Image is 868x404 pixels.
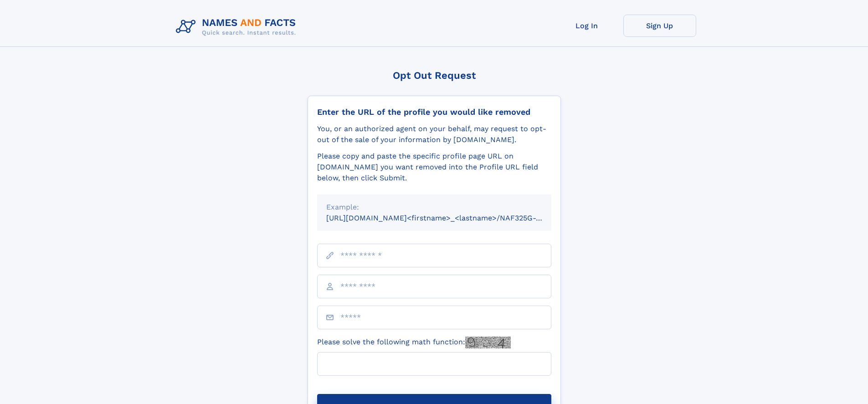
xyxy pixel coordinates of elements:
[317,151,551,184] div: Please copy and paste the specific profile page URL on [DOMAIN_NAME] you want removed into the Pr...
[317,337,511,348] label: Please solve the following math function:
[623,15,696,37] a: Sign Up
[317,107,551,117] div: Enter the URL of the profile you would like removed
[326,214,569,222] small: [URL][DOMAIN_NAME]<firstname>_<lastname>/NAF325G-xxxxxxxx
[308,70,561,81] div: Opt Out Request
[550,15,623,37] a: Log In
[317,123,551,145] div: You, or an authorized agent on your behalf, may request to opt-out of the sale of your informatio...
[172,15,303,39] img: Logo Names and Facts
[326,202,542,213] div: Example:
